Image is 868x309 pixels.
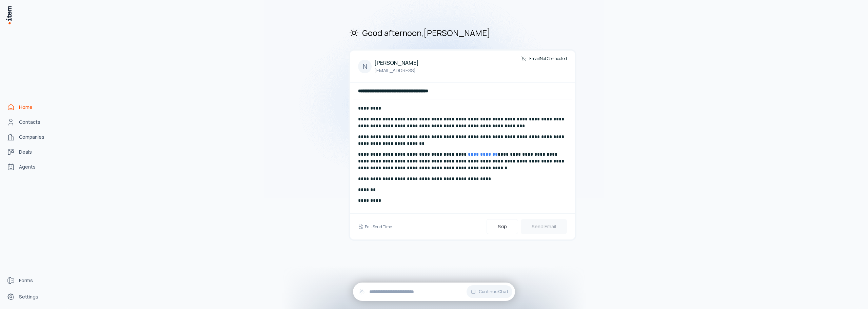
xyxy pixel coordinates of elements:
[19,277,33,284] span: Forms
[19,134,44,140] span: Companies
[467,285,512,298] button: Continue Chat
[5,5,12,25] img: Item Brain Logo
[19,293,38,300] span: Settings
[479,289,508,294] span: Continue Chat
[487,219,518,234] button: Skip
[4,274,56,287] a: Forms
[349,27,576,38] h2: Good afternoon , [PERSON_NAME]
[374,59,419,67] h4: [PERSON_NAME]
[19,163,36,170] span: Agents
[4,145,56,159] a: deals
[4,130,56,144] a: Companies
[4,115,56,129] a: Contacts
[358,60,372,73] div: N
[19,119,40,125] span: Contacts
[353,283,515,301] div: Continue Chat
[529,56,567,61] span: Email Not Connected
[4,100,56,114] a: Home
[19,149,32,155] span: Deals
[4,290,56,304] a: Settings
[374,67,419,74] p: [EMAIL_ADDRESS]
[19,104,33,111] span: Home
[365,224,392,230] h6: Edit Send Time
[4,160,56,174] a: Agents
